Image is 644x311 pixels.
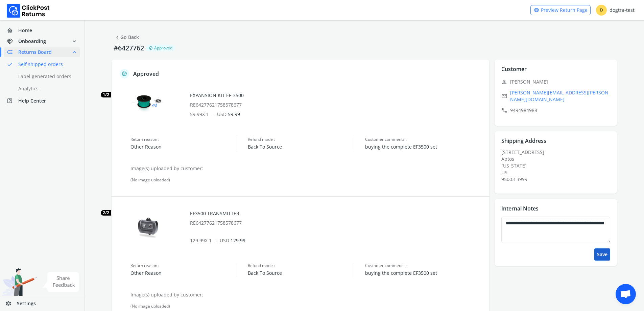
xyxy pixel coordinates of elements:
a: Label generated orders [4,72,88,81]
a: help_centerHelp Center [4,96,80,106]
span: home [7,26,18,35]
div: Aptos [501,156,614,162]
span: done [7,60,13,69]
span: Settings [17,300,36,307]
p: Image(s) uploaded by customer: [130,165,482,172]
span: Back To Source [248,270,354,276]
span: expand_more [71,37,77,46]
p: RE64277621758578677 [190,102,483,108]
p: RE64277621758578677 [190,220,483,226]
div: [US_STATE] [501,162,614,169]
span: Return reason : [130,137,237,142]
span: verified [122,70,127,78]
span: 1/2 [101,92,111,97]
span: USD [217,111,226,117]
a: doneSelf shipped orders [4,60,88,69]
div: (No image uploaded) [130,304,482,309]
span: Back To Source [248,143,354,150]
p: [PERSON_NAME] [501,77,614,87]
span: D [596,5,607,16]
span: Onboarding [18,38,46,45]
div: (No image uploaded) [130,177,482,183]
span: call [501,106,507,115]
div: 95003-3999 [501,176,614,183]
img: share feedback [42,272,79,292]
span: Return reason : [130,263,237,268]
div: Open chat [616,284,636,304]
div: EXPANSION KIT EF-3500 [190,92,483,108]
img: Logo [7,4,50,18]
span: Other Reason [130,270,237,276]
span: visibility [533,5,540,15]
span: handshake [7,37,18,46]
span: = [214,237,217,244]
span: settings [5,299,17,308]
span: Approved [154,45,172,51]
span: Refund mode : [248,137,354,142]
span: USD [220,237,229,244]
span: Returns Board [18,49,52,55]
span: chevron_left [114,32,120,42]
div: dogtra-test [596,5,635,16]
p: Shipping Address [501,137,546,145]
span: low_priority [7,47,18,57]
a: homeHome [4,26,80,35]
p: #6427762 [112,43,146,53]
span: = [212,111,214,117]
span: 2/2 [101,210,111,216]
button: Save [594,248,610,261]
span: buying the complete EF3500 set [365,143,482,150]
span: person [501,77,507,87]
p: Customer [501,65,527,73]
span: expand_less [71,47,77,57]
span: Help Center [18,97,46,104]
img: row_image [130,92,164,114]
span: 129.99 [220,237,245,244]
img: row_image [130,210,164,244]
span: help_center [7,96,18,106]
span: Home [18,27,32,34]
span: Customer comments : [365,263,482,268]
span: email [501,91,507,101]
div: EF3500 TRANSMITTER [190,210,483,226]
div: [STREET_ADDRESS] [501,149,614,183]
span: Other Reason [130,143,237,150]
p: 9494984988 [501,106,614,115]
a: visibilityPreview Return Page [530,5,591,15]
span: 59.99 [217,111,240,117]
p: Internal Notes [501,204,539,213]
a: Analytics [4,84,88,93]
span: buying the complete EF3500 set [365,270,482,276]
p: Image(s) uploaded by customer: [130,291,482,298]
p: 59.99 X 1 [190,111,483,118]
span: Refund mode : [248,263,354,268]
p: 129.99 X 1 [190,237,483,244]
div: US [501,169,614,176]
span: Customer comments : [365,137,482,142]
span: verified [149,45,153,51]
button: chevron_leftGo Back [112,31,142,43]
a: Go Back [114,32,139,42]
a: email[PERSON_NAME][EMAIL_ADDRESS][PERSON_NAME][DOMAIN_NAME] [501,89,614,103]
p: Approved [133,70,159,78]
